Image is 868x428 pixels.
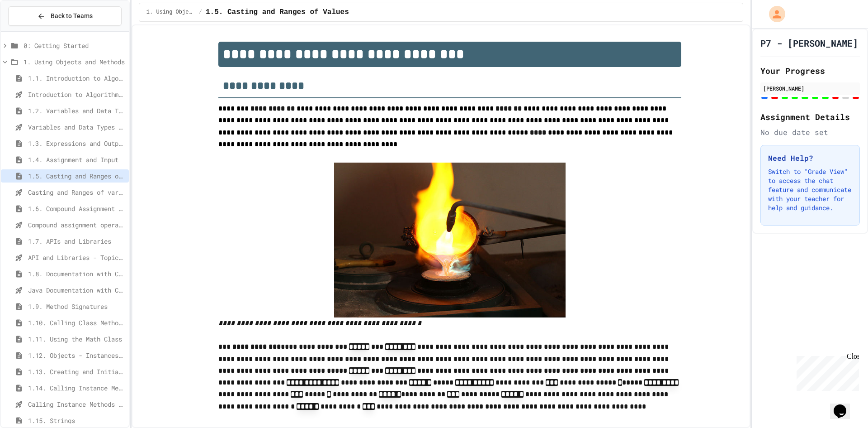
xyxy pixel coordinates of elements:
[760,127,860,138] div: No due date set
[28,367,125,376] span: 1.13. Creating and Initializing Objects: Constructors
[28,285,125,295] span: Java Documentation with Comments - Topic 1.8
[4,4,62,58] div: Chat with us now!Close
[28,253,125,262] span: API and Libraries - Topic 1.7
[760,64,860,77] h2: Your Progress
[768,153,852,164] h3: Need Help?
[28,416,125,425] span: 1.15. Strings
[24,57,125,67] span: 1. Using Objects and Methods
[28,90,125,99] span: Introduction to Algorithms, Programming, and Compilers
[28,204,125,213] span: 1.6. Compound Assignment Operators
[28,139,125,148] span: 1.3. Expressions and Output [New]
[28,236,125,246] span: 1.7. APIs and Libraries
[28,171,125,181] span: 1.5. Casting and Ranges of Values
[830,392,859,419] iframe: chat widget
[28,383,125,393] span: 1.14. Calling Instance Methods
[768,167,852,212] p: Switch to "Grade View" to access the chat feature and communicate with your teacher for help and ...
[28,302,125,311] span: 1.9. Method Signatures
[28,351,125,360] span: 1.12. Objects - Instances of Classes
[28,73,125,83] span: 1.1. Introduction to Algorithms, Programming, and Compilers
[759,4,788,24] div: My Account
[28,269,125,279] span: 1.8. Documentation with Comments and Preconditions
[28,220,125,230] span: Compound assignment operators - Quiz
[763,84,857,92] div: [PERSON_NAME]
[146,9,195,16] span: 1. Using Objects and Methods
[28,106,125,115] span: 1.2. Variables and Data Types
[8,6,122,26] button: Back to Teams
[24,41,125,50] span: 0: Getting Started
[28,122,125,132] span: Variables and Data Types - Quiz
[760,111,860,123] h2: Assignment Details
[206,7,349,18] span: 1.5. Casting and Ranges of Values
[28,155,125,164] span: 1.4. Assignment and Input
[28,318,125,327] span: 1.10. Calling Class Methods
[28,188,125,197] span: Casting and Ranges of variables - Quiz
[793,352,859,391] iframe: chat widget
[51,11,93,21] span: Back to Teams
[760,37,858,49] h1: P7 - [PERSON_NAME]
[28,334,125,344] span: 1.11. Using the Math Class
[28,399,125,409] span: Calling Instance Methods - Topic 1.14
[199,9,202,16] span: /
